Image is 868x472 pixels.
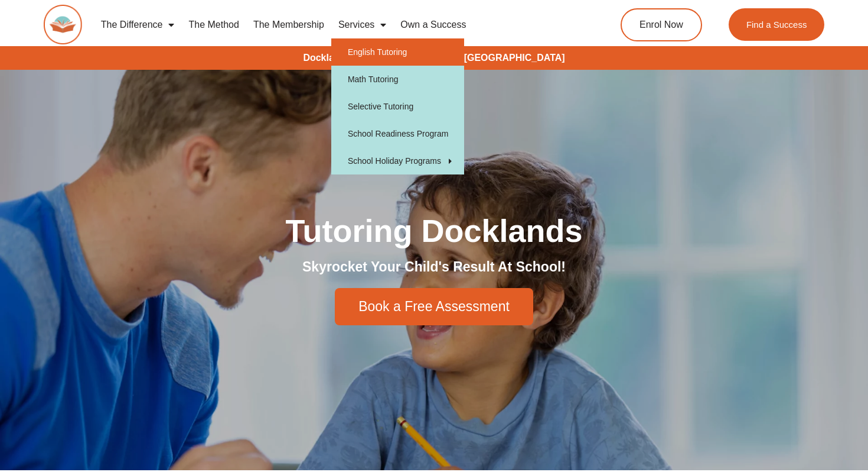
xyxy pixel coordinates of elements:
[331,38,464,66] a: English Tutoring
[331,147,464,174] a: School Holiday Programs
[746,20,807,29] span: Find a Success
[331,66,464,93] a: Math Tutoring
[94,11,182,38] a: The Difference
[335,288,533,325] a: Book a Free Assessment
[331,93,464,120] a: Selective Tutoring
[94,11,576,38] nav: Menu
[393,11,473,38] a: Own a Success
[103,258,765,276] h2: Skyrocket Your Child's Result At School!
[331,38,464,174] ul: Services
[621,8,702,41] a: Enrol Now
[729,8,825,41] a: Find a Success
[665,338,868,472] iframe: Chat Widget
[639,20,683,30] span: Enrol Now
[358,300,510,313] span: Book a Free Assessment
[331,120,464,147] a: School Readiness Program
[103,215,765,247] h1: Tutoring Docklands
[246,11,331,38] a: The Membership
[331,11,393,38] a: Services
[181,11,246,38] a: The Method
